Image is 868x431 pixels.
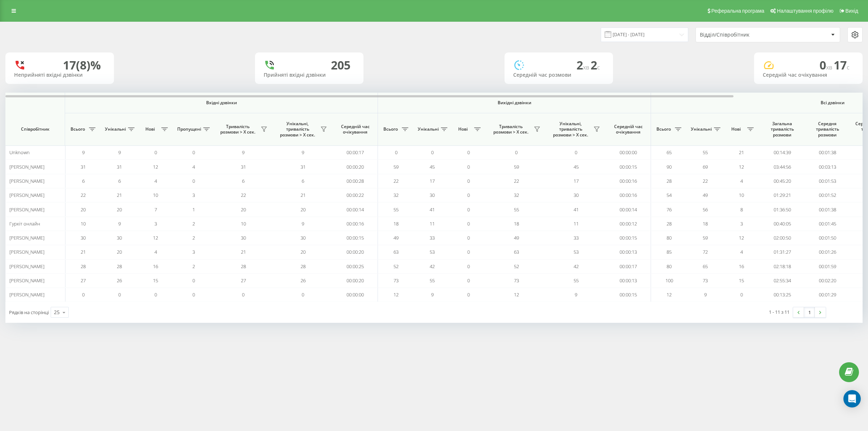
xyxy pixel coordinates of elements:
[467,149,470,156] span: 0
[514,234,519,241] span: 49
[574,206,579,213] span: 41
[606,217,651,231] td: 00:00:12
[514,277,519,284] span: 73
[264,72,355,78] div: Прийняті вхідні дзвінки
[117,192,122,198] span: 21
[667,178,672,184] span: 28
[467,291,470,298] span: 0
[333,160,378,174] td: 00:00:20
[431,149,434,156] span: 0
[513,72,604,78] div: Середній час розмови
[333,259,378,274] td: 00:00:25
[302,220,304,227] span: 9
[192,263,195,270] span: 2
[576,57,591,73] span: 2
[393,277,399,284] span: 73
[667,220,672,227] span: 28
[333,288,378,302] td: 00:00:00
[759,288,805,302] td: 00:13:25
[606,288,651,302] td: 00:00:15
[514,291,519,298] span: 12
[846,8,858,14] span: Вихід
[606,188,651,202] td: 00:00:16
[141,126,159,132] span: Нові
[606,274,651,288] td: 00:00:13
[515,149,518,156] span: 0
[467,277,470,284] span: 0
[574,178,579,184] span: 17
[301,277,306,284] span: 26
[9,277,44,284] span: [PERSON_NAME]
[514,249,519,255] span: 63
[759,231,805,245] td: 02:00:50
[81,192,86,198] span: 22
[118,220,121,227] span: 9
[81,220,86,227] span: 10
[467,164,470,170] span: 0
[740,178,743,184] span: 4
[703,249,708,255] span: 72
[759,174,805,188] td: 00:45:20
[81,164,86,170] span: 31
[727,126,745,132] span: Нові
[117,234,122,241] span: 30
[242,291,244,298] span: 0
[9,149,30,156] span: Unknown
[241,220,246,227] span: 10
[805,288,850,302] td: 00:01:29
[393,164,399,170] span: 59
[430,192,435,198] span: 30
[769,308,790,316] div: 1 - 11 з 11
[655,126,673,132] span: Всього
[805,145,850,160] td: 00:01:38
[153,192,158,198] span: 10
[192,234,195,241] span: 2
[418,126,439,132] span: Унікальні
[606,145,651,160] td: 00:00:00
[242,178,244,184] span: 6
[154,178,157,184] span: 4
[154,249,157,255] span: 4
[703,263,708,270] span: 65
[154,206,157,213] span: 7
[606,259,651,274] td: 00:00:17
[81,234,86,241] span: 30
[703,164,708,170] span: 69
[574,192,579,198] span: 30
[740,249,743,255] span: 4
[301,249,306,255] span: 20
[430,220,435,227] span: 11
[395,149,397,156] span: 0
[804,307,815,317] a: 1
[177,126,201,132] span: Пропущені
[333,145,378,160] td: 00:00:17
[467,263,470,270] span: 0
[154,291,157,298] span: 0
[759,245,805,259] td: 01:31:27
[430,277,435,284] span: 55
[302,178,304,184] span: 6
[9,164,44,170] span: [PERSON_NAME]
[763,72,854,78] div: Середній час очікування
[700,32,786,38] div: Відділ/Співробітник
[393,206,399,213] span: 55
[606,231,651,245] td: 00:00:15
[241,164,246,170] span: 31
[153,277,158,284] span: 15
[192,249,195,255] span: 3
[9,291,44,298] span: [PERSON_NAME]
[759,202,805,216] td: 01:36:50
[118,178,121,184] span: 6
[805,160,850,174] td: 00:03:13
[739,234,744,241] span: 12
[393,291,399,298] span: 12
[759,160,805,174] td: 03:44:56
[118,291,121,298] span: 0
[514,164,519,170] span: 59
[574,263,579,270] span: 42
[117,164,122,170] span: 31
[117,277,122,284] span: 26
[583,63,591,71] span: хв
[810,121,844,138] span: Середня тривалість розмови
[805,174,850,188] td: 00:01:53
